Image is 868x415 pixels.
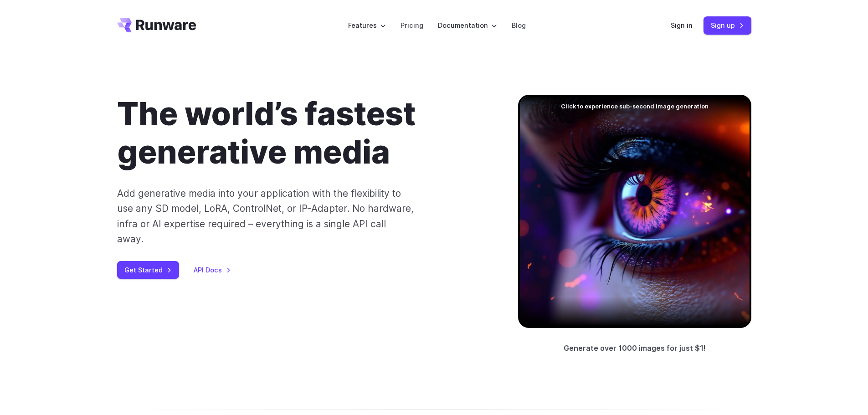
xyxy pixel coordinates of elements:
[438,20,497,31] label: Documentation
[117,95,489,171] h1: The world’s fastest generative media
[401,20,423,31] a: Pricing
[704,16,751,34] a: Sign up
[348,20,386,31] label: Features
[564,343,706,354] p: Generate over 1000 images for just $1!
[671,20,693,31] a: Sign in
[117,18,196,32] a: Go to /
[512,20,526,31] a: Blog
[194,265,231,275] a: API Docs
[117,261,179,279] a: Get Started
[117,186,415,246] p: Add generative media into your application with the flexibility to use any SD model, LoRA, Contro...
